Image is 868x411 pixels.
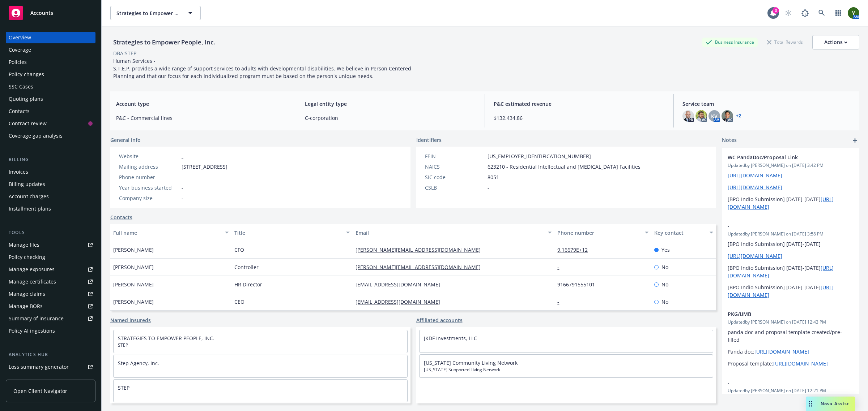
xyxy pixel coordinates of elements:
a: [URL][DOMAIN_NAME] [773,360,828,367]
span: [PERSON_NAME] [113,298,154,306]
p: [BPO Indio Submission] [DATE]-[DATE] [728,195,854,211]
span: Legal entity type [305,100,476,108]
img: photo [722,110,733,122]
div: Mailing address [119,163,179,170]
button: Actions [812,35,859,49]
span: CEO [234,298,244,306]
a: [URL][DOMAIN_NAME] [728,184,782,191]
a: Contacts [6,105,95,117]
div: -Updatedby [PERSON_NAME] on [DATE] 3:58 PM[BPO Indio Submission] [DATE]-[DATE][URL][DOMAIN_NAME][... [722,216,859,304]
a: Accounts [6,3,95,23]
a: Account charges [6,191,95,202]
p: [BPO Indio Submission] [DATE]-[DATE] [728,240,854,248]
p: Panda doc: [728,348,854,355]
div: WC PandaDoc/Proposal LinkUpdatedby [PERSON_NAME] on [DATE] 3:42 PM[URL][DOMAIN_NAME][URL][DOMAIN_... [722,148,859,216]
a: [US_STATE] Community Living Network [424,359,518,366]
span: - [182,184,183,191]
span: HR Director [234,281,262,288]
span: No [661,298,668,306]
img: photo [695,110,707,122]
div: Company size [119,194,179,202]
a: Manage claims [6,288,95,300]
a: Policy changes [6,69,95,80]
a: - [557,298,565,305]
a: Billing updates [6,178,95,190]
span: - [182,173,183,181]
a: [PERSON_NAME][EMAIL_ADDRESS][DOMAIN_NAME] [356,246,486,253]
a: SSC Cases [6,81,95,92]
span: Notes [722,136,737,145]
div: FEIN [425,152,485,160]
span: 8051 [488,173,499,181]
div: Policies [9,56,27,68]
p: Proposal template: [728,360,854,367]
a: - [557,264,565,271]
div: Actions [824,35,847,49]
img: photo [848,7,859,19]
a: add [851,136,859,145]
a: Quoting plans [6,93,95,105]
div: Contract review [9,118,47,129]
div: Manage files [9,239,39,251]
button: Key contact [651,224,716,241]
a: Loss summary generator [6,361,95,373]
span: P&C estimated revenue [494,100,665,108]
button: Email [353,224,554,241]
span: Yes [661,246,670,254]
a: Manage exposures [6,264,95,275]
a: 9.16679E+12 [557,246,593,253]
a: Affiliated accounts [416,316,463,324]
span: Human Services - S.T.E.P. provides a wide range of support services to adults with developmental ... [113,57,413,79]
a: 9166791555101 [557,281,601,288]
div: NAICS [425,163,485,170]
div: Installment plans [9,203,51,215]
div: Email [356,229,544,237]
div: Policy changes [9,69,44,80]
span: - [488,184,489,191]
a: Switch app [831,6,846,20]
span: General info [110,136,141,144]
div: Website [119,152,179,160]
p: [BPO Indio Submission] [DATE]-[DATE] [728,284,854,299]
a: STRATEGIES TO EMPOWER PEOPLE, INC. [118,335,214,342]
div: 3 [773,7,779,14]
p: panda doc and proposal template created/pre-filled [728,328,854,343]
div: Contacts [9,105,30,117]
div: Overview [9,32,31,43]
div: Coverage [9,44,31,56]
a: Search [814,6,829,20]
button: Full name [110,224,231,241]
div: SSC Cases [9,81,33,92]
div: Phone number [557,229,641,237]
a: Policy checking [6,251,95,263]
span: - [728,379,835,386]
span: C-corporation [305,114,476,122]
div: Policy checking [9,251,45,263]
a: +2 [736,114,741,118]
div: Quoting plans [9,93,43,105]
a: STEP [118,384,129,391]
a: Policy AI ingestions [6,325,95,337]
span: [PERSON_NAME] [113,263,154,271]
p: [BPO Indio Submission] [DATE]-[DATE] [728,264,854,279]
div: Analytics hub [6,351,95,358]
a: - [182,153,183,160]
a: Manage files [6,239,95,251]
div: Title [234,229,342,237]
button: Nova Assist [806,397,855,411]
div: SIC code [425,173,485,181]
a: Policies [6,56,95,68]
a: Step Agency, Inc. [118,360,159,367]
div: PKG/UMBUpdatedby [PERSON_NAME] on [DATE] 12:43 PMpanda doc and proposal template created/pre-fill... [722,304,859,373]
span: Controller [234,263,259,271]
a: [EMAIL_ADDRESS][DOMAIN_NAME] [356,281,446,288]
button: Phone number [554,224,651,241]
div: Policy AI ingestions [9,325,55,337]
div: Business Insurance [702,38,758,47]
span: No [661,281,668,288]
a: [URL][DOMAIN_NAME] [728,252,782,259]
span: [PERSON_NAME] [113,246,154,254]
a: Manage certificates [6,276,95,287]
span: $132,434.86 [494,114,665,122]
